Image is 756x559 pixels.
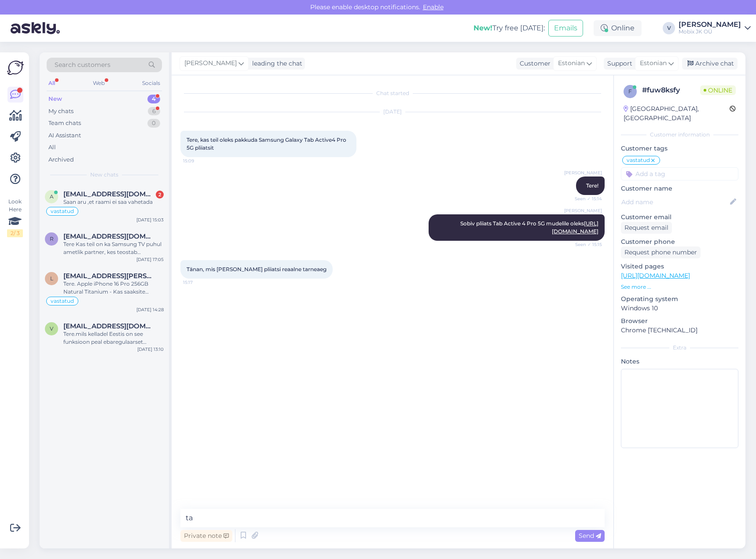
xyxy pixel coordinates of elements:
span: ats.teppan@gmail.com [63,190,155,198]
span: 15:17 [183,279,216,286]
div: [DATE] 17:05 [136,256,164,263]
a: [PERSON_NAME]Mobix JK OÜ [679,21,751,35]
span: l [50,275,53,282]
span: los.santos.del.sol@gmail.com [63,272,155,280]
div: V [663,22,675,34]
p: Chrome [TECHNICAL_ID] [621,326,738,335]
span: [PERSON_NAME] [184,59,237,68]
b: New! [473,24,492,32]
span: Send [579,532,601,540]
div: My chats [48,107,73,116]
div: [GEOGRAPHIC_DATA], [GEOGRAPHIC_DATA] [624,104,730,123]
span: valdek.veod@gmail.com [63,322,155,330]
span: Sobiv pliiats Tab Active 4 Pro 5G mudelile oleks [460,220,598,235]
div: Request phone number [621,246,701,258]
div: 4 [147,95,160,103]
div: Request email [621,222,672,234]
div: Archived [48,155,74,164]
p: See more ... [621,283,738,291]
div: Try free [DATE]: [473,23,545,33]
div: # fuw8ksfy [642,85,700,96]
span: New chats [90,171,118,179]
span: Estonian [558,59,585,68]
span: Enable [420,3,446,11]
span: vastatud [51,298,74,304]
div: Chat started [180,89,605,97]
span: Estonian [640,59,667,68]
span: [PERSON_NAME] [564,207,602,214]
p: Customer tags [621,144,738,153]
span: a [50,193,54,200]
span: Tere! [586,182,598,189]
input: Add name [621,197,728,207]
div: Extra [621,344,738,352]
div: Private note [180,530,232,542]
span: [PERSON_NAME] [564,169,602,176]
p: Customer email [621,213,738,222]
div: 2 [156,191,164,199]
button: Emails [548,20,583,37]
div: leading the chat [249,59,302,68]
p: Windows 10 [621,304,738,313]
span: Tänan, mis [PERSON_NAME] pliiatsi reaalne tarneaeg [187,266,327,272]
span: Tere, kas teil oleks pakkuda Samsung Galaxy Tab Active4 Pro 5G pliiatsit [187,136,348,151]
div: 0 [147,119,160,128]
div: Socials [140,77,162,89]
div: Customer [516,59,550,68]
span: f [628,88,632,95]
textarea: ta [180,509,605,527]
p: Customer name [621,184,738,193]
div: [DATE] 13:10 [137,346,164,353]
div: All [48,143,56,152]
div: 6 [148,107,160,116]
span: vastatud [51,209,74,214]
span: r [50,235,54,242]
span: raido.pajusi@gmail.com [63,232,155,240]
p: Visited pages [621,262,738,271]
div: All [47,77,57,89]
span: vastatud [627,158,650,163]
div: Archive chat [682,58,738,70]
a: [URL][DOMAIN_NAME] [621,272,690,279]
div: Tere. Apple iPhone 16 Pro 256GB Natural Titanium - Kas saaksite täpsustada mis tootmisajaga mudel... [63,280,164,296]
p: Browser [621,316,738,326]
div: Web [91,77,106,89]
input: Add a tag [621,167,738,180]
span: 15:09 [183,158,216,164]
div: Look Here [7,198,23,237]
div: [PERSON_NAME] [679,21,741,28]
div: Tere Kas teil on ka Samsung TV puhul ametlik partner, kes teostab garantiitöid? [63,240,164,256]
div: Tere.mils kelladel Eestis on see funksioon peal ebaregulaarset südamerütmi, mis võib viidata näit... [63,330,164,346]
p: Operating system [621,294,738,304]
span: Seen ✓ 15:14 [569,195,602,202]
div: 2 / 3 [7,229,23,237]
div: Customer information [621,131,738,139]
div: New [48,95,62,103]
div: Support [604,59,632,68]
div: Team chats [48,119,81,128]
div: AI Assistant [48,131,81,140]
div: Online [594,20,642,36]
img: Askly Logo [7,59,24,76]
div: Saan aru ,et raami ei saa vahetada [63,198,164,206]
span: Seen ✓ 15:15 [569,241,602,248]
p: Notes [621,357,738,366]
div: [DATE] 15:03 [136,217,164,223]
p: Customer phone [621,237,738,246]
div: Mobix JK OÜ [679,28,741,35]
span: Online [700,85,736,95]
span: Search customers [55,60,110,70]
div: [DATE] [180,108,605,116]
span: v [50,325,53,332]
div: [DATE] 14:28 [136,306,164,313]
